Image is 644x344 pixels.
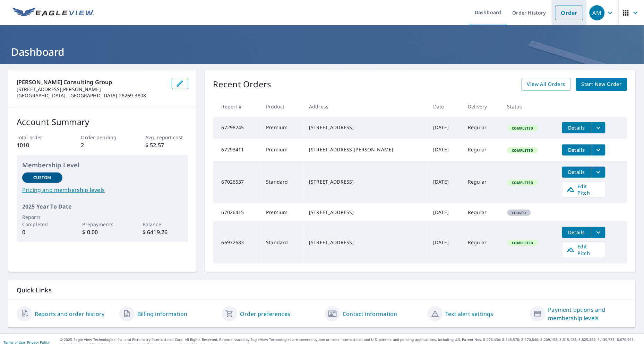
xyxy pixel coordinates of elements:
[213,221,261,264] td: 66972683
[343,310,397,318] a: Contact information
[508,126,538,131] span: Completed
[562,227,591,238] button: detailsBtn-66972683
[508,148,538,153] span: Completed
[213,139,261,161] td: 67293411
[22,228,62,236] p: 0
[81,134,124,141] p: Order pending
[309,146,422,153] div: [STREET_ADDRESS][PERSON_NAME]
[83,221,123,228] p: Prepayments
[555,6,583,20] a: Order
[213,117,261,139] td: 67298245
[309,239,422,246] div: [STREET_ADDRESS]
[566,169,587,175] span: Details
[462,117,501,139] td: Regular
[17,78,166,86] p: [PERSON_NAME] Consulting Group
[462,139,501,161] td: Regular
[17,92,166,99] p: [GEOGRAPHIC_DATA], [GEOGRAPHIC_DATA] 28269-3808
[591,122,606,133] button: filesDropdownBtn-67298245
[17,286,627,294] p: Quick Links
[213,78,272,91] p: Recent Orders
[508,240,538,245] span: Completed
[261,221,304,264] td: Standard
[309,124,422,131] div: [STREET_ADDRESS]
[522,78,571,91] a: View All Orders
[12,8,94,18] img: EV Logo
[145,134,188,141] p: Avg. report cost
[17,86,166,92] p: [STREET_ADDRESS][PERSON_NAME]
[261,203,304,221] td: Premium
[590,5,605,20] div: AM
[213,203,261,221] td: 67026415
[462,96,501,117] th: Delivery
[428,96,462,117] th: Date
[143,221,183,228] p: Balance
[428,221,462,264] td: [DATE]
[576,78,627,91] a: Start New Order
[462,203,501,221] td: Regular
[502,96,557,117] th: Status
[582,80,622,89] span: Start New Order
[17,116,188,128] p: Account Summary
[22,202,183,211] p: 2025 Year To Date
[428,139,462,161] td: [DATE]
[213,96,261,117] th: Report #
[81,141,124,149] p: 2
[462,221,501,264] td: Regular
[213,161,261,203] td: 67026537
[261,161,304,203] td: Standard
[17,141,60,149] p: 1010
[562,122,591,133] button: detailsBtn-67298245
[562,241,606,258] a: Edit Pitch
[566,229,587,236] span: Details
[22,213,62,228] p: Reports Completed
[446,310,493,318] a: Text alert settings
[145,141,188,149] p: $ 52.57
[22,186,183,194] a: Pricing and membership levels
[428,203,462,221] td: [DATE]
[591,167,606,178] button: filesDropdownBtn-67026537
[462,161,501,203] td: Regular
[566,124,587,131] span: Details
[309,209,422,216] div: [STREET_ADDRESS]
[562,167,591,178] button: detailsBtn-67026537
[261,117,304,139] td: Premium
[508,180,538,185] span: Completed
[261,139,304,161] td: Premium
[567,183,601,196] span: Edit Pitch
[33,175,51,181] p: Custom
[428,161,462,203] td: [DATE]
[240,310,290,318] a: Order preferences
[143,228,183,236] p: $ 6419.26
[428,117,462,139] td: [DATE]
[567,243,601,256] span: Edit Pitch
[548,306,627,322] a: Payment options and membership levels
[8,45,636,59] h1: Dashboard
[562,181,606,198] a: Edit Pitch
[508,210,530,215] span: Closed
[566,147,587,153] span: Details
[591,144,606,156] button: filesDropdownBtn-67293411
[527,80,565,89] span: View All Orders
[137,310,187,318] a: Billing information
[35,310,104,318] a: Reports and order history
[303,96,428,117] th: Address
[591,227,606,238] button: filesDropdownBtn-66972683
[83,228,123,236] p: $ 0.00
[17,134,60,141] p: Total order
[22,160,183,170] p: Membership Level
[309,178,422,185] div: [STREET_ADDRESS]
[562,144,591,156] button: detailsBtn-67293411
[261,96,304,117] th: Product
